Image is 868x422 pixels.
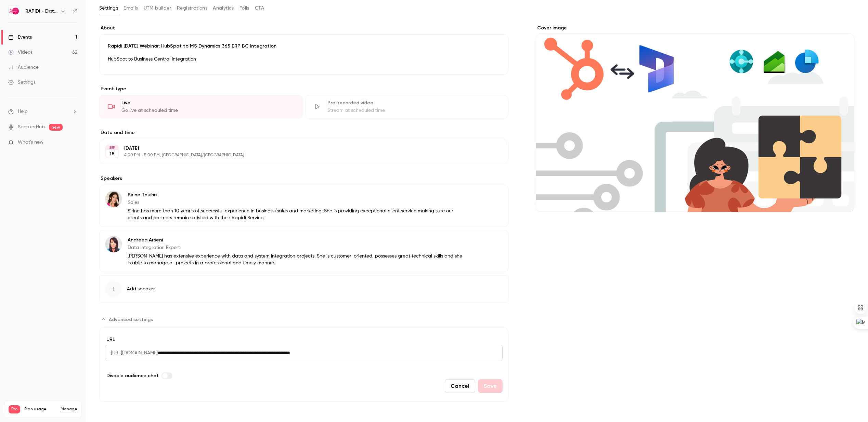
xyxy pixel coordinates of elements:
[99,314,157,325] button: Advanced settings
[536,25,854,212] section: Cover image
[8,79,36,86] div: Settings
[99,3,118,14] button: Settings
[105,345,158,361] span: [URL][DOMAIN_NAME]
[99,25,508,31] label: About
[99,275,508,303] button: Add speaker
[106,372,159,379] span: Disable audience chat
[99,85,508,92] p: Event type
[76,44,115,48] div: Keywords by Traffic
[121,107,294,114] div: Go live at scheduled time
[18,139,43,146] span: What's new
[18,43,24,49] img: tab_domain_overview_orange.svg
[24,407,56,412] span: Plan usage
[255,3,264,14] button: CTA
[124,145,472,152] p: [DATE]
[99,314,508,401] section: Advanced settings
[105,336,503,343] label: URL
[8,49,33,56] div: Videos
[128,199,464,206] p: Sales
[127,286,155,292] span: Add speaker
[128,237,464,243] p: Andreea Arseni
[128,253,464,266] p: [PERSON_NAME] has extensive experience with data and system integration projects. She is customer...
[109,150,115,157] p: 18
[8,34,32,41] div: Events
[8,64,39,71] div: Audience
[25,8,57,15] h6: RAPIDI - Data Integration Solutions
[18,18,75,23] div: Domain: [DOMAIN_NAME]
[99,129,508,136] label: Date and time
[305,95,508,118] div: Pre-recorded videoStream at scheduled time
[144,3,171,14] button: UTM builder
[128,192,464,198] p: Sirine Touihri
[536,25,854,31] label: Cover image
[99,230,508,272] div: Andreea ArseniAndreea ArseniData Integration Expert[PERSON_NAME] has extensive experience with da...
[109,316,153,323] span: Advanced settings
[18,108,28,115] span: Help
[128,244,464,251] p: Data Integration Expert
[99,175,508,182] label: Speakers
[121,100,294,106] div: Live
[239,3,249,14] button: Polls
[19,11,34,16] div: v 4.0.25
[124,3,138,14] button: Emails
[213,3,234,14] button: Analytics
[18,123,45,131] a: SpeakerHub
[68,43,74,49] img: tab_keywords_by_traffic_grey.svg
[108,43,500,50] p: Rapidi [DATE] Webinar: HubSpot to MS Dynamics 365 ERP BC Integration
[108,55,500,63] p: HubSpot to Business Central Integration
[61,407,77,412] a: Manage
[105,236,122,252] img: Andreea Arseni
[11,11,16,16] img: logo_orange.svg
[327,100,500,106] div: Pre-recorded video
[9,6,20,17] img: RAPIDI - Data Integration Solutions
[9,405,20,413] span: Pro
[327,107,500,114] div: Stream at scheduled time
[99,95,302,118] div: LiveGo live at scheduled time
[106,145,118,150] div: SEP
[124,153,472,158] p: 4:00 PM - 5:00 PM, [GEOGRAPHIC_DATA]/[GEOGRAPHIC_DATA]
[177,3,207,14] button: Registrations
[105,191,122,207] img: Sirine Touihri
[69,140,77,146] iframe: Noticeable Trigger
[11,18,16,23] img: website_grey.svg
[8,108,77,115] li: help-dropdown-opener
[128,208,464,221] p: Sirine has more than 10 year’s of successful experience in business/sales and marketing. She is p...
[26,44,61,48] div: Domain Overview
[49,124,63,131] span: new
[99,185,508,227] div: Sirine TouihriSirine TouihriSalesSirine has more than 10 year’s of successful experience in busin...
[445,379,475,393] button: Cancel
